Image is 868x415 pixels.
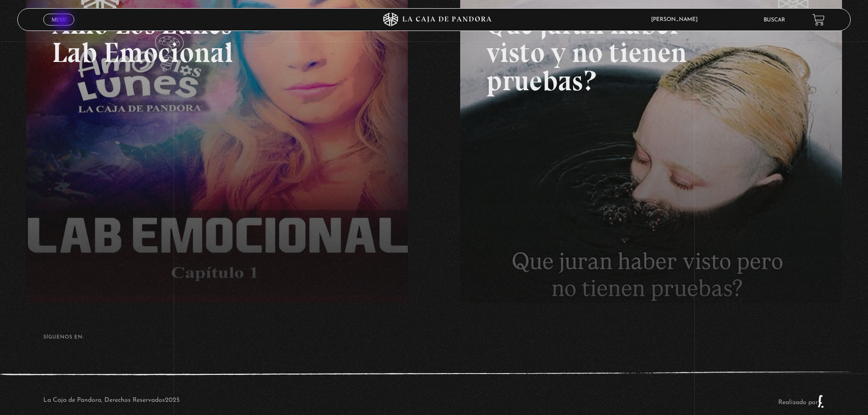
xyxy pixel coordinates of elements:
[764,17,785,23] a: Buscar
[51,17,67,22] span: Menu
[43,335,825,340] h4: SÍguenos en:
[778,399,825,406] a: Realizado por
[647,17,707,22] span: [PERSON_NAME]
[812,14,825,26] a: View your shopping cart
[43,395,180,408] p: La Caja de Pandora, Derechos Reservados 2025
[48,25,70,31] span: Cerrar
